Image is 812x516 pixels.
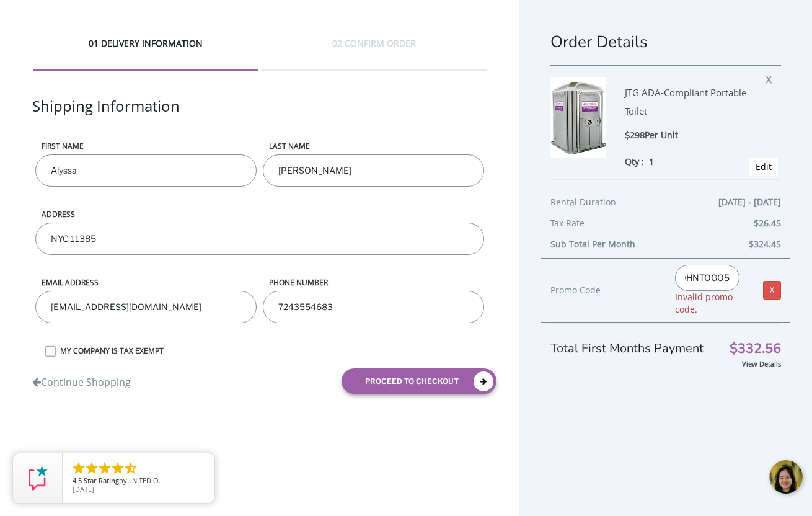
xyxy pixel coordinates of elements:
[84,476,119,485] span: Star Rating
[649,156,654,167] span: 1
[718,195,781,210] span: [DATE] - [DATE]
[73,476,82,485] span: 4.5
[263,277,484,288] label: phone number
[71,461,86,476] li: 
[550,322,781,357] div: Total First Months Payment
[110,461,125,476] li: 
[550,238,635,250] b: Sub Total Per Month
[25,466,50,491] img: Review Rating
[54,345,487,356] label: MY COMPANY IS TAX EXEMPT
[550,195,781,216] div: Rental Duration
[749,238,781,250] b: $324.45
[33,37,259,71] div: 01 DELIVERY INFORMATION
[550,31,781,53] h1: Order Details
[550,283,656,298] div: Promo Code
[84,461,99,476] li: 
[123,461,138,476] li: 
[73,484,94,494] span: [DATE]
[73,477,205,486] span: by
[730,342,781,355] span: $332.56
[756,161,772,172] a: Edit
[97,461,112,476] li: 
[625,77,763,128] div: JTG ADA-Compliant Portable Toilet
[675,291,733,315] span: Invalid promo code.
[127,476,161,485] span: UNITED O.
[35,277,257,288] label: Email address
[742,359,781,368] a: View Details
[263,141,484,151] label: LAST NAME
[625,155,763,168] div: Qty :
[32,96,487,141] div: Shipping Information
[766,69,778,86] span: X
[32,369,131,389] a: Continue Shopping
[754,216,781,231] span: $26.45
[760,451,812,503] iframe: Live Chat Button
[261,37,487,71] div: 02 CONFIRM ORDER
[625,128,763,143] div: $298
[550,216,781,237] div: Tax Rate
[342,368,496,394] button: proceed to checkout
[645,129,678,141] span: Per Unit
[35,141,257,151] label: First name
[763,281,781,300] a: X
